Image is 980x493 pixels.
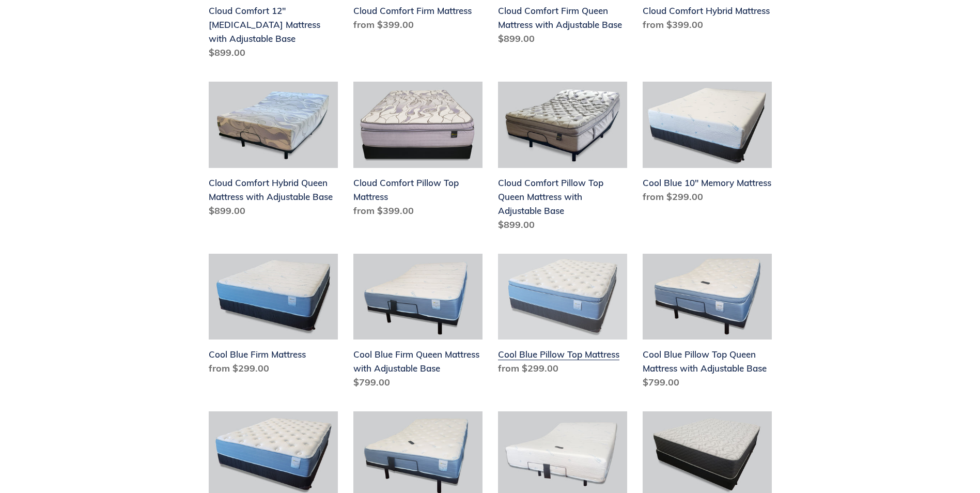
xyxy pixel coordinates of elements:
[643,254,772,394] a: Cool Blue Pillow Top Queen Mattress with Adjustable Base
[643,82,772,208] a: Cool Blue 10" Memory Mattress
[209,82,338,222] a: Cloud Comfort Hybrid Queen Mattress with Adjustable Base
[498,82,627,236] a: Cloud Comfort Pillow Top Queen Mattress with Adjustable Base
[498,254,627,380] a: Cool Blue Pillow Top Mattress
[209,254,338,380] a: Cool Blue Firm Mattress
[353,254,483,394] a: Cool Blue Firm Queen Mattress with Adjustable Base
[353,82,483,222] a: Cloud Comfort Pillow Top Mattress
